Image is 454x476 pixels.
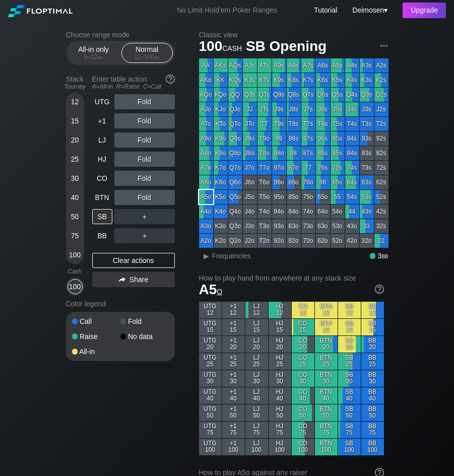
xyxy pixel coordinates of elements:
div: Q2o [228,234,242,248]
div: CO [92,171,112,186]
div: LJ 12 [245,302,268,318]
img: help.32db89a4.svg [374,284,385,295]
div: J4o [243,205,257,219]
div: LJ 15 [245,319,268,335]
div: KQs [228,73,242,87]
div: KTo [214,117,228,131]
div: A4o [199,205,213,219]
div: 87s [301,146,315,160]
div: K5o [214,190,228,204]
div: J3o [243,219,257,233]
h2: Choose range mode [66,31,175,39]
span: bb [154,53,160,60]
div: A8s [287,58,301,73]
div: SB [92,209,112,224]
div: BB 30 [361,370,384,387]
span: A5 [199,282,223,297]
div: UTG 15 [199,319,222,335]
div: 76s [316,161,330,175]
div: 95o [272,190,286,204]
div: Q6o [228,175,242,189]
span: cash [222,42,242,53]
div: K3s [360,73,374,87]
div: LJ 40 [245,387,268,404]
div: K4s [345,73,359,87]
div: 42o [345,234,359,248]
div: 86o [287,175,301,189]
div: BTN 12 [315,302,338,318]
div: +1 75 [222,422,245,438]
div: KQo [214,88,228,102]
div: BB [92,228,112,243]
img: share.864f2f62.svg [118,277,125,283]
div: A7s [301,58,315,73]
div: BTN 15 [315,319,338,335]
div: HJ 15 [269,319,291,335]
div: QQ [228,88,242,102]
div: 5 – 12 [73,53,115,60]
div: 84o [287,205,301,219]
div: J4s [345,102,359,116]
div: T8s [287,117,301,131]
div: BTN 40 [315,387,338,404]
div: CO 40 [292,387,314,404]
div: Q3s [360,88,374,102]
div: 82o [287,234,301,248]
div: Q5s [331,88,345,102]
div: CO 12 [292,302,314,318]
div: +1 40 [222,387,245,404]
div: HJ 25 [269,353,291,370]
div: 84s [345,146,359,160]
div: +1 [92,113,112,128]
div: 92o [272,234,286,248]
div: K2s [374,73,388,87]
div: SB 15 [338,319,361,335]
div: KTs [257,73,272,87]
div: K9s [272,73,286,87]
div: Q9o [228,131,242,146]
div: 85o [287,190,301,204]
div: KK [214,73,228,87]
div: 32o [360,234,374,248]
div: 96s [316,131,330,146]
div: Color legend [66,296,175,312]
div: J6o [243,175,257,189]
div: A5o [199,190,213,204]
div: 12 [68,94,83,109]
div: Q8s [287,88,301,102]
div: Fold [120,318,169,325]
div: BTN 50 [315,404,338,421]
div: LJ 25 [245,353,268,370]
div: BTN 75 [315,422,338,438]
div: QTo [228,117,242,131]
div: T2o [257,234,272,248]
div: LJ [92,132,112,148]
div: UTG 20 [199,336,222,353]
div: J2s [374,102,388,116]
div: T3o [257,219,272,233]
div: Q4s [345,88,359,102]
div: CO 25 [292,353,314,370]
div: A2s [374,58,388,73]
div: JTs [257,102,272,116]
div: T2s [374,117,388,131]
div: Normal [124,43,170,62]
div: A9s [272,58,286,73]
div: ▸ [200,250,213,262]
div: J8s [287,102,301,116]
div: 44 [345,205,359,219]
div: 54o [331,205,345,219]
div: UTG [92,94,112,109]
div: SB 75 [338,422,361,438]
div: LJ 20 [245,336,268,353]
div: Fold [114,152,175,167]
div: Call [72,318,120,325]
div: 75 [68,228,83,243]
div: CO 50 [292,404,314,421]
div: JJ [243,102,257,116]
div: 74s [345,161,359,175]
div: 52o [331,234,345,248]
div: A4s [345,58,359,73]
div: J2o [243,234,257,248]
div: ▾ [350,5,389,16]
